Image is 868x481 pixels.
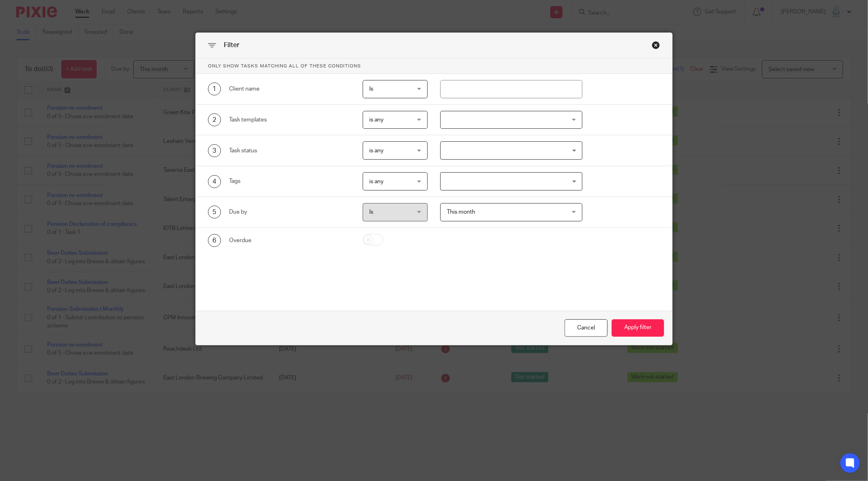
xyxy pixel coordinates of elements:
[369,117,383,123] span: is any
[229,208,350,216] div: Due by
[442,143,578,158] input: Search for option
[442,174,578,188] input: Search for option
[369,148,383,154] span: is any
[440,141,582,160] div: Search for option
[208,175,221,188] div: 4
[447,209,475,215] span: This month
[208,82,221,95] div: 1
[369,86,373,92] span: Is
[440,172,582,191] div: Search for option
[229,236,350,245] div: Overdue
[229,85,350,93] div: Client name
[208,234,221,247] div: 6
[208,206,221,219] div: 5
[565,319,608,337] div: Close this dialog window
[369,209,373,215] span: Is
[229,147,350,155] div: Task status
[612,319,664,337] button: Apply filter
[229,177,350,185] div: Tags
[224,42,239,48] span: Filter
[208,113,221,126] div: 2
[208,144,221,157] div: 3
[196,58,672,74] p: Only show tasks matching all of these conditions
[369,179,383,184] span: is any
[652,41,660,49] div: Close this dialog window
[229,116,350,124] div: Task templates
